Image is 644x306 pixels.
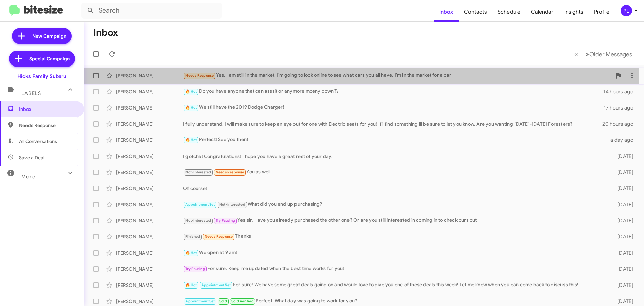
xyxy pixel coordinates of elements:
[606,250,639,256] div: [DATE]
[492,2,526,22] a: Schedule
[116,201,183,208] div: [PERSON_NAME]
[219,299,227,303] span: Sold
[602,121,639,127] div: 20 hours ago
[116,282,183,289] div: [PERSON_NAME]
[29,55,70,62] span: Special Campaign
[183,265,606,273] div: For sure. Keep me updated when the best time works for you!
[219,202,245,207] span: Not-Interested
[183,168,606,176] div: You as well.
[586,50,589,58] span: »
[621,5,632,16] div: PL
[116,88,183,95] div: [PERSON_NAME]
[116,137,183,143] div: [PERSON_NAME]
[19,138,57,145] span: All Conversations
[582,47,636,61] button: Next
[216,218,235,223] span: Try Pausing
[606,169,639,176] div: [DATE]
[116,266,183,272] div: [PERSON_NAME]
[183,233,606,241] div: Thanks
[21,174,35,180] span: More
[604,104,639,111] div: 17 hours ago
[589,2,615,22] a: Profile
[116,250,183,256] div: [PERSON_NAME]
[185,89,197,94] span: 🔥 Hot
[559,2,589,22] a: Insights
[116,104,183,111] div: [PERSON_NAME]
[183,136,606,144] div: Perfect! See you then!
[116,121,183,127] div: [PERSON_NAME]
[185,138,197,142] span: 🔥 Hot
[116,233,183,240] div: [PERSON_NAME]
[116,169,183,176] div: [PERSON_NAME]
[116,217,183,224] div: [PERSON_NAME]
[216,170,244,174] span: Needs Response
[606,266,639,272] div: [DATE]
[183,88,603,95] div: Do you have anyone that can asssit or anymore moeny down?\
[32,33,66,39] span: New Campaign
[116,298,183,305] div: [PERSON_NAME]
[183,104,604,112] div: We still have the 2019 Dodge Charger!
[12,28,72,44] a: New Campaign
[9,51,75,67] a: Special Campaign
[606,185,639,192] div: [DATE]
[606,153,639,160] div: [DATE]
[606,201,639,208] div: [DATE]
[574,50,578,58] span: «
[459,2,492,22] a: Contacts
[589,51,632,58] span: Older Messages
[185,218,211,223] span: Not-Interested
[606,282,639,289] div: [DATE]
[185,299,215,303] span: Appointment Set
[606,137,639,143] div: a day ago
[183,185,606,192] div: Of course!
[570,47,582,61] button: Previous
[615,5,637,16] button: PL
[185,73,214,78] span: Needs Response
[183,249,606,257] div: We open at 9 am!
[185,234,200,239] span: Finished
[81,3,222,19] input: Search
[185,105,197,110] span: 🔥 Hot
[183,72,612,79] div: Yes. I am still in the market. I'm going to look online to see what cars you all have. I'm in the...
[606,233,639,240] div: [DATE]
[185,251,197,255] span: 🔥 Hot
[19,154,44,161] span: Save a Deal
[185,267,205,271] span: Try Pausing
[183,281,606,289] div: For sure! We have some great deals going on and would love to give you one of these deals this we...
[185,170,211,174] span: Not-Interested
[183,121,602,127] div: I fully understand. I will make sure to keep an eye out for one with Electric seats for you! If i...
[231,299,254,303] span: Sold Verified
[434,2,459,22] a: Inbox
[19,122,76,129] span: Needs Response
[201,283,231,287] span: Appointment Set
[185,202,215,207] span: Appointment Set
[606,298,639,305] div: [DATE]
[185,283,197,287] span: 🔥 Hot
[93,27,118,38] h1: Inbox
[183,201,606,208] div: What did you end up purchasing?
[183,217,606,224] div: Yes sir. Have you already purchased the other one? Or are you still interested in coming in to ch...
[19,106,76,113] span: Inbox
[526,2,559,22] a: Calendar
[116,72,183,79] div: [PERSON_NAME]
[183,153,606,160] div: I gotcha! Congratulations! I hope you have a great rest of your day!
[205,234,233,239] span: Needs Response
[116,153,183,160] div: [PERSON_NAME]
[571,47,636,61] nav: Page navigation example
[116,185,183,192] div: [PERSON_NAME]
[603,88,639,95] div: 14 hours ago
[17,73,66,80] div: Hicks Family Subaru
[21,90,41,96] span: Labels
[606,217,639,224] div: [DATE]
[183,297,606,305] div: Perfect! What day was going to work for you?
